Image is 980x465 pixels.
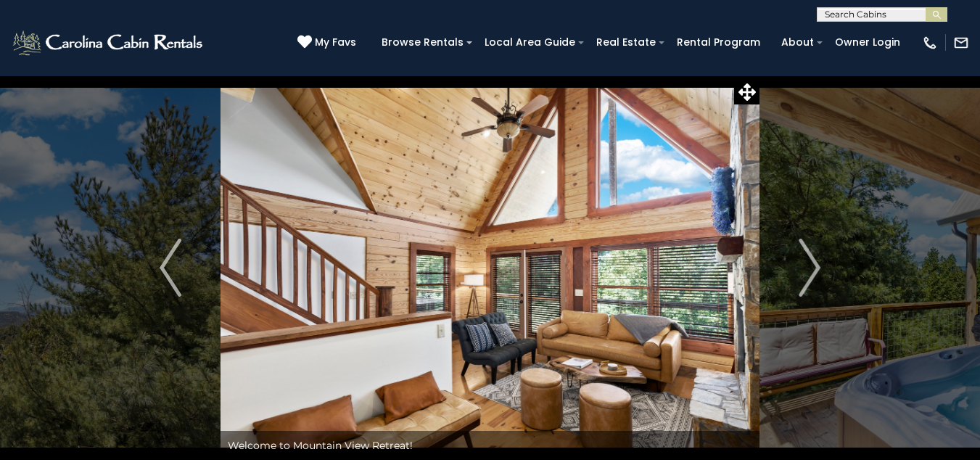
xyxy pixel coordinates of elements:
img: phone-regular-white.png [922,35,938,51]
button: Previous [120,75,221,460]
span: My Favs [315,35,356,50]
a: Owner Login [828,31,907,54]
button: Next [759,75,860,460]
img: arrow [799,239,820,297]
a: Local Area Guide [477,31,582,54]
a: Rental Program [670,31,767,54]
img: arrow [160,239,181,297]
img: White-1-2.png [11,28,207,57]
a: My Favs [297,35,360,51]
a: Browse Rentals [374,31,471,54]
img: mail-regular-white.png [953,35,969,51]
div: Welcome to Mountain View Retreat! [221,431,759,460]
a: About [774,31,821,54]
a: Real Estate [589,31,663,54]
